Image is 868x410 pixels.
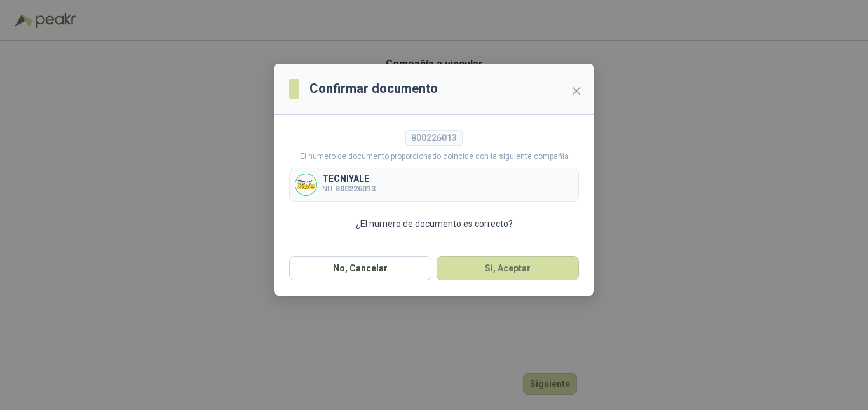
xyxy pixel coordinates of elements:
h3: Confirmar documento [309,79,438,99]
button: No, Cancelar [289,256,431,280]
img: Company Logo [295,174,316,195]
b: 800226013 [336,184,376,193]
div: 800226013 [405,130,463,146]
p: El numero de documento proporcionado coincide con la siguiente compañía [289,151,579,163]
p: NIT [322,183,376,195]
span: close [571,86,581,96]
p: TECNIYALE [322,174,376,183]
p: ¿El numero de documento es correcto? [289,217,579,231]
button: Si, Aceptar [437,256,579,280]
button: Close [566,81,587,101]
